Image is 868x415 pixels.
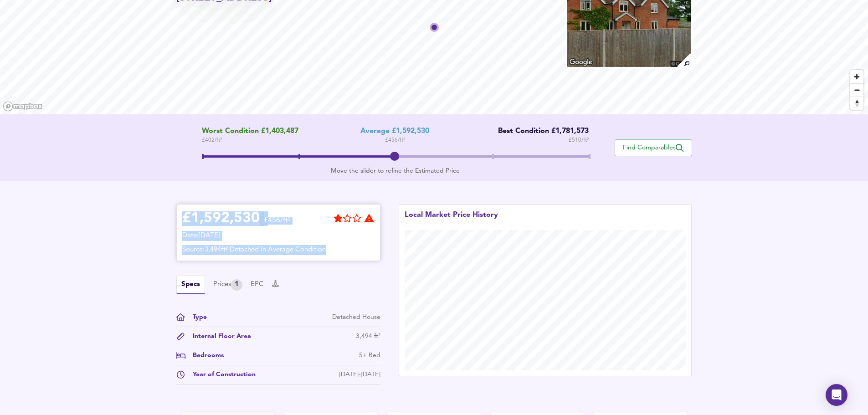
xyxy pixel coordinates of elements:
div: Average £1,592,530 [360,127,429,136]
span: £ 456 / ft² [385,136,405,145]
button: Specs [176,276,205,294]
div: 1 [231,279,242,291]
a: Mapbox homepage [3,101,43,112]
img: search [676,52,692,68]
button: Zoom in [850,70,863,83]
div: 5+ Bed [359,351,380,360]
div: Prices [213,279,242,291]
div: Local Market Price History [405,210,498,230]
div: [DATE]-[DATE] [339,370,380,379]
span: £ 402 / ft² [202,136,298,145]
span: £456/ft² [264,217,291,230]
div: Open Intercom Messenger [826,384,847,406]
button: Zoom out [850,83,863,97]
div: Type [185,313,207,322]
span: Find Comparables [620,143,687,152]
span: Reset bearing to north [850,97,863,110]
div: £ 1,592,530 [182,212,260,225]
button: Reset bearing to north [850,97,863,110]
div: Date: [DATE] [182,231,375,241]
div: Best Condition £1,781,573 [491,127,589,136]
div: Detached House [332,313,380,322]
div: Source: 3,494ft² Detached in Average Condition [182,245,375,255]
div: Bedrooms [185,351,224,360]
div: Move the slider to refine the Estimated Price [202,166,589,175]
div: Year of Construction [185,370,256,379]
button: Prices1 [213,279,242,291]
span: £ 510 / ft² [569,136,589,145]
div: 3,494 ft² [356,332,380,341]
div: Internal Floor Area [185,332,251,341]
button: EPC [251,280,264,290]
span: Worst Condition £1,403,487 [202,127,298,136]
button: Find Comparables [615,139,692,156]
